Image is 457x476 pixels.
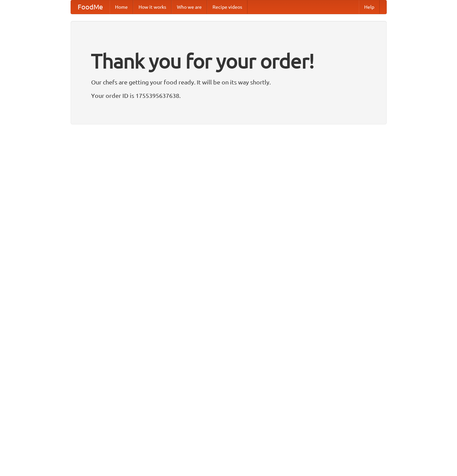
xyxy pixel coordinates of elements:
a: FoodMe [71,0,110,14]
a: Home [110,0,133,14]
p: Your order ID is 1755395637638. [91,90,366,101]
a: Who we are [172,0,207,14]
p: Our chefs are getting your food ready. It will be on its way shortly. [91,77,366,87]
a: Recipe videos [207,0,247,14]
a: How it works [133,0,172,14]
h1: Thank you for your order! [91,45,366,77]
a: Help [359,0,380,14]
